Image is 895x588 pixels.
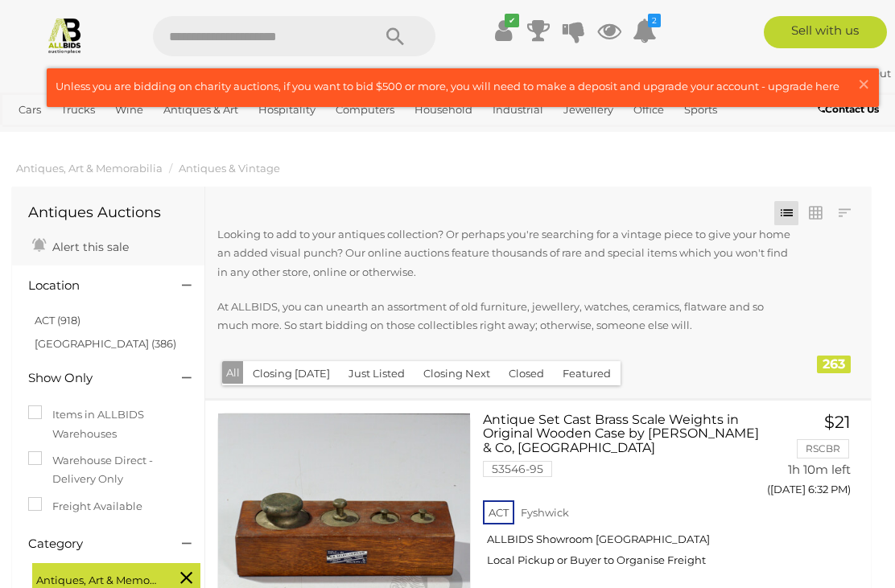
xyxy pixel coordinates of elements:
a: Computers [329,97,401,123]
a: Misslizzy [779,67,839,80]
label: Items in ALLBIDS Warehouses [28,405,188,443]
img: Allbids.com.au [46,16,84,54]
button: Closing [DATE] [243,361,340,386]
h4: Category [28,537,158,551]
a: ✔ [491,16,515,45]
a: Sell with us [764,16,887,48]
button: Featured [553,361,621,386]
i: 2 [648,14,661,27]
a: Jewellery [557,97,620,123]
span: $21 [824,412,851,432]
label: Freight Available [28,497,142,516]
button: Closed [499,361,554,386]
a: Antiques & Vintage [179,162,280,175]
button: Search [355,16,435,56]
div: 263 [817,356,851,373]
a: $21 RSCBR 1h 10m left ([DATE] 6:32 PM) [772,413,855,505]
a: Hospitality [252,97,322,123]
p: At ALLBIDS, you can unearth an assortment of old furniture, jewellery, watches, ceramics, flatwar... [217,298,794,335]
h4: Show Only [28,372,158,385]
a: Antiques, Art & Memorabilia [16,162,163,175]
span: | [839,67,842,80]
a: [GEOGRAPHIC_DATA] (386) [35,337,176,350]
label: Warehouse Direct - Delivery Only [28,451,188,489]
a: ACT (918) [35,314,80,327]
strong: Misslizzy [779,67,836,80]
a: Industrial [486,97,550,123]
a: [GEOGRAPHIC_DATA] [12,123,139,150]
h4: Location [28,279,158,293]
a: Antiques & Art [157,97,245,123]
button: All [222,361,244,384]
button: Closing Next [414,361,500,386]
h1: Antiques Auctions [28,205,188,221]
i: ✔ [505,14,519,27]
a: Antique Set Cast Brass Scale Weights in Original Wooden Case by [PERSON_NAME] & Co, [GEOGRAPHIC_D... [495,413,749,580]
a: Office [627,97,670,123]
span: × [856,68,871,100]
a: Trucks [55,97,101,123]
b: Contact Us [818,103,879,115]
button: Just Listed [339,361,415,386]
a: Alert this sale [28,233,133,257]
a: Contact Us [818,101,883,118]
p: Looking to add to your antiques collection? Or perhaps you're searching for a vintage piece to gi... [217,225,794,282]
a: 2 [633,16,657,45]
a: Sports [678,97,724,123]
span: Alert this sale [48,240,129,254]
a: Sign Out [844,67,891,80]
a: Household [408,97,479,123]
a: Cars [12,97,47,123]
a: Wine [109,97,150,123]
